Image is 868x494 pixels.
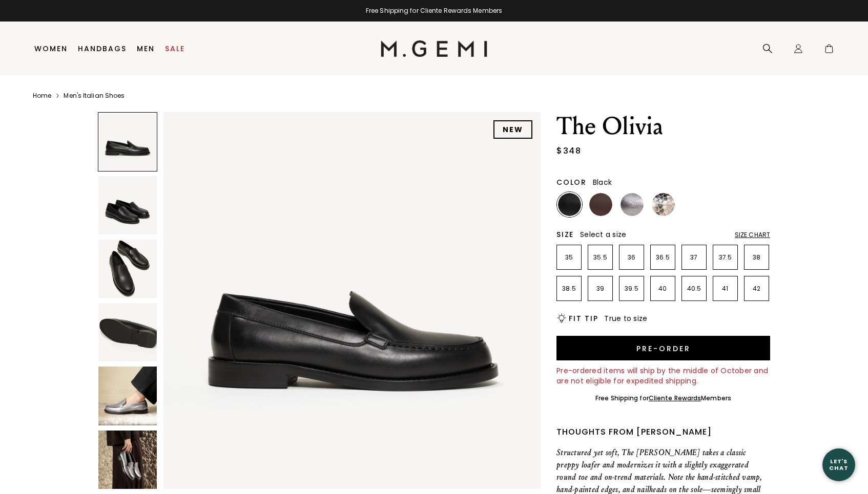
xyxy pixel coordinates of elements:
p: 40.5 [682,285,706,293]
img: Black [558,193,581,216]
span: Black [593,177,612,187]
a: Women [34,45,68,53]
img: Chocolate [589,193,612,216]
a: Men's Italian Shoes [64,92,125,100]
p: 35.5 [588,253,612,262]
p: 38.5 [557,285,581,293]
a: Handbags [78,45,127,53]
div: Free Shipping for Members [595,394,731,402]
p: 37.5 [713,253,737,262]
img: The Olivia [98,431,157,489]
h1: The Olivia [556,112,770,141]
p: 38 [745,253,769,262]
img: The Olivia [98,176,157,234]
span: Select a size [580,229,626,240]
h2: Color [556,178,587,186]
p: 40 [651,285,675,293]
div: Let's Chat [822,458,855,471]
h2: Size [556,230,574,239]
h2: Fit Tip [569,314,598,323]
span: True to size [604,313,647,324]
p: 35 [557,253,581,262]
a: Home [33,92,51,100]
img: The Olivia [98,303,157,361]
div: Thoughts from [PERSON_NAME] [556,426,770,438]
button: Pre-order [556,336,770,360]
p: 42 [745,285,769,293]
p: 36 [619,253,644,262]
p: 39 [588,285,612,293]
a: Sale [165,45,185,53]
p: 39.5 [619,285,644,293]
img: Gunmetal [621,193,644,216]
p: 37 [682,253,706,262]
div: NEW [493,120,532,139]
img: The Olivia [98,367,157,425]
img: The Olivia [98,240,157,298]
a: Cliente Rewards [649,394,701,402]
a: Men [137,45,155,53]
img: Black and White [652,193,675,216]
div: Pre-ordered items will ship by the middle of October and are not eligible for expedited shipping. [556,366,770,386]
img: The Olivia [163,112,541,489]
div: $348 [556,145,581,157]
img: M.Gemi [381,40,488,57]
div: Size Chart [735,231,770,239]
p: 41 [713,285,737,293]
p: 36.5 [651,253,675,262]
